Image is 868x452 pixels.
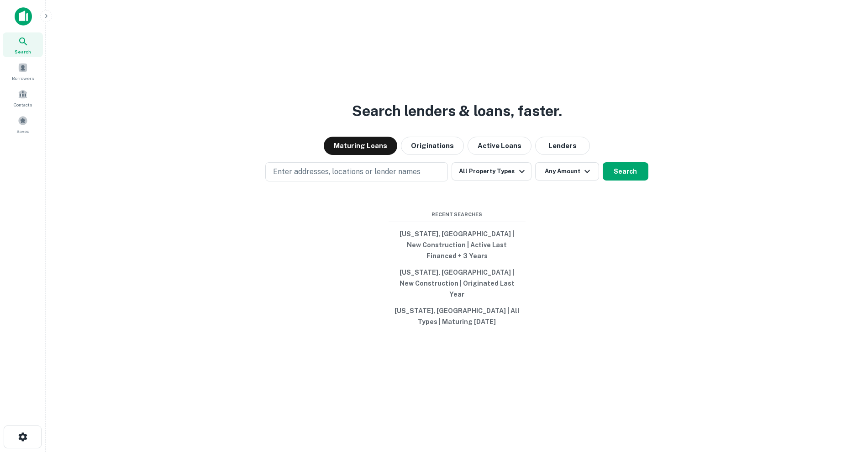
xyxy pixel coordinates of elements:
[273,166,421,177] p: Enter addresses, locations or lender names
[15,7,32,26] img: capitalize-icon.png
[16,128,30,135] span: Saved
[389,264,526,303] button: [US_STATE], [GEOGRAPHIC_DATA] | New Construction | Originated Last Year
[535,162,599,181] button: Any Amount
[401,137,464,155] button: Originations
[3,32,43,57] a: Search
[603,162,648,181] button: Search
[352,100,562,122] h3: Search lenders & loans, faster.
[3,85,43,110] a: Contacts
[324,137,397,155] button: Maturing Loans
[15,48,31,55] span: Search
[389,226,526,264] button: [US_STATE], [GEOGRAPHIC_DATA] | New Construction | Active Last Financed + 3 Years
[468,137,531,155] button: Active Loans
[389,211,526,218] span: Recent Searches
[3,59,43,84] a: Borrowers
[14,101,32,108] span: Contacts
[822,379,868,423] iframe: Chat Widget
[389,303,526,330] button: [US_STATE], [GEOGRAPHIC_DATA] | All Types | Maturing [DATE]
[535,137,590,155] button: Lenders
[452,162,531,181] button: All Property Types
[3,112,43,137] a: Saved
[12,74,34,82] span: Borrowers
[265,162,448,181] button: Enter addresses, locations or lender names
